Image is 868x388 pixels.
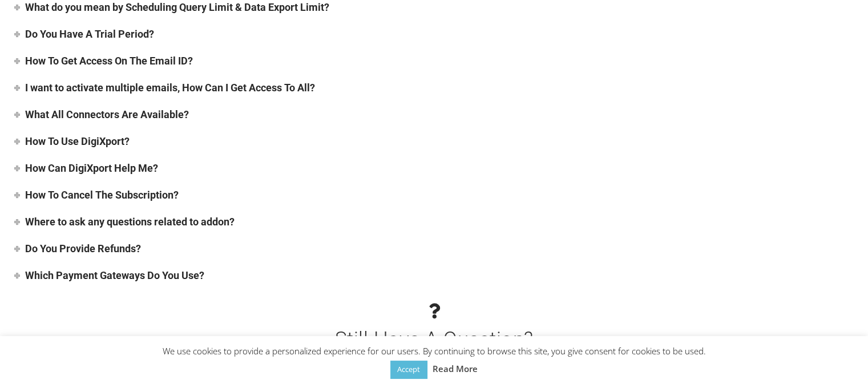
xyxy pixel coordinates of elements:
h4: How To Get Access On The Email ID? [25,55,193,67]
h4: Do You Have A Trial Period? [25,28,154,40]
h4: Do You Provide Refunds? [25,242,141,254]
div: Widget de chat [811,333,868,388]
h4: I want to activate multiple emails, How Can I Get Access To All? [25,82,315,94]
a: Read More [433,362,478,375]
h4: How To Cancel The Subscription? [25,189,179,201]
h4: What All Connectors Are Available? [25,108,189,120]
h4: Which Payment Gateways Do You Use? [25,269,204,281]
h4: What do you mean by Scheduling Query Limit & Data Export Limit? [25,1,329,13]
h4: Where to ask any questions related to addon? [25,216,235,228]
h4: How To Use DigiXport? [25,135,130,147]
h4: How Can DigiXport Help Me? [25,162,158,174]
span: We use cookies to provide a personalized experience for our users. By continuing to browse this s... [163,345,706,374]
a: Accept [390,361,427,378]
iframe: Chat Widget [811,333,868,388]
